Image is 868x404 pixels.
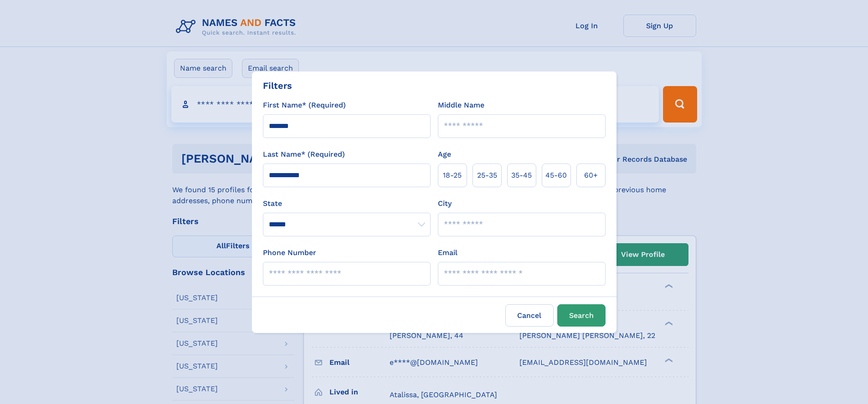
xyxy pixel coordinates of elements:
[263,79,292,92] div: Filters
[438,247,457,258] label: Email
[545,170,567,181] span: 45‑60
[443,170,462,181] span: 18‑25
[505,304,554,327] label: Cancel
[263,198,431,209] label: State
[438,100,484,111] label: Middle Name
[511,170,532,181] span: 35‑45
[263,100,346,111] label: First Name* (Required)
[477,170,497,181] span: 25‑35
[584,170,598,181] span: 60+
[438,198,452,209] label: City
[557,304,606,327] button: Search
[263,149,345,160] label: Last Name* (Required)
[438,149,451,160] label: Age
[263,247,316,258] label: Phone Number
